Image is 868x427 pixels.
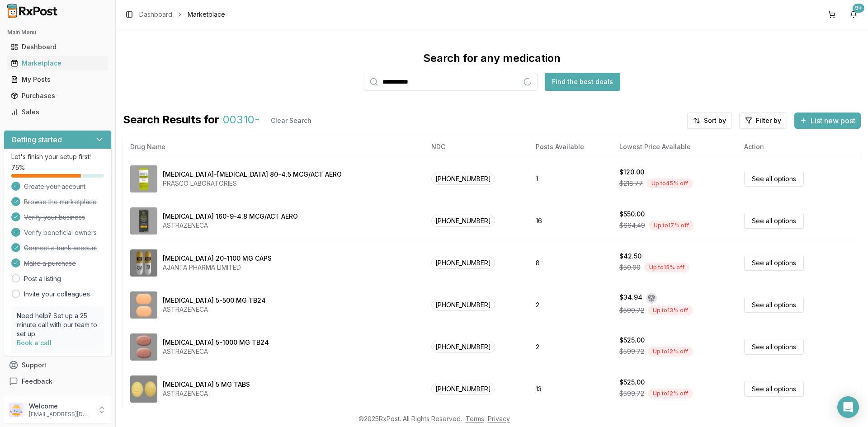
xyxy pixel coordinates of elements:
[528,284,612,326] td: 2
[431,173,495,185] span: [PHONE_NUMBER]
[619,293,642,304] div: $34.94
[130,333,157,361] img: Xigduo XR 5-1000 MG TB24
[528,158,612,200] td: 1
[619,168,644,177] div: $120.00
[24,228,97,237] span: Verify beneficial owners
[11,108,104,117] div: Sales
[139,10,225,19] nav: breadcrumb
[11,134,62,145] h3: Getting started
[4,4,61,18] img: RxPost Logo
[744,171,804,187] a: See all options
[11,152,104,161] p: Let's finish your setup first!
[687,113,732,129] button: Sort by
[4,72,112,87] button: My Posts
[163,347,269,356] div: ASTRAZENECA
[163,212,298,221] div: [MEDICAL_DATA] 160-9-4.8 MCG/ACT AERO
[619,347,644,356] span: $599.72
[466,415,484,422] a: Terms
[163,296,266,305] div: [MEDICAL_DATA] 5-500 MG TB24
[431,215,495,227] span: [PHONE_NUMBER]
[649,221,694,230] div: Up to 17 % off
[846,7,861,22] button: 9+
[130,291,157,319] img: Xigduo XR 5-500 MG TB24
[130,249,157,277] img: Omeprazole-Sodium Bicarbonate 20-1100 MG CAPS
[130,165,157,192] img: Budesonide-Formoterol Fumarate 80-4.5 MCG/ACT AERO
[24,274,61,283] a: Post a listing
[4,357,112,373] button: Support
[130,207,157,235] img: Breztri Aerosphere 160-9-4.8 MCG/ACT AERO
[744,297,804,313] a: See all options
[488,415,510,422] a: Privacy
[163,263,272,272] div: AJANTA PHARMA LIMITED
[130,375,157,403] img: Farxiga 5 MG TABS
[619,306,644,315] span: $599.72
[619,336,645,345] div: $525.00
[7,71,108,88] a: My Posts
[163,221,298,230] div: ASTRAZENECA
[744,339,804,355] a: See all options
[619,378,645,387] div: $525.00
[424,136,528,158] th: NDC
[528,136,612,158] th: Posts Available
[163,254,272,263] div: [MEDICAL_DATA] 20-1100 MG CAPS
[648,347,693,357] div: Up to 12 % off
[163,170,342,179] div: [MEDICAL_DATA]-[MEDICAL_DATA] 80-4.5 MCG/ACT AERO
[431,383,495,395] span: [PHONE_NUMBER]
[163,305,266,314] div: ASTRAZENECA
[794,117,861,126] a: List new post
[853,4,864,13] div: 9+
[619,221,645,230] span: $664.49
[4,56,112,70] button: Marketplace
[139,10,172,19] a: Dashboard
[11,91,104,100] div: Purchases
[24,182,85,191] span: Create your account
[744,213,804,229] a: See all options
[744,381,804,397] a: See all options
[756,116,781,125] span: Filter by
[223,113,260,129] span: 00310-
[7,104,108,120] a: Sales
[619,210,645,219] div: $550.00
[11,163,25,172] span: 75 %
[17,339,52,347] a: Book a call
[4,40,112,54] button: Dashboard
[612,136,737,158] th: Lowest Price Available
[619,252,642,261] div: $42.50
[646,178,693,188] div: Up to 45 % off
[7,88,108,104] a: Purchases
[619,179,643,188] span: $218.77
[163,389,250,398] div: ASTRAZENECA
[163,179,342,188] div: PRASCO LABORATORIES
[24,290,90,299] a: Invite your colleagues
[11,75,104,84] div: My Posts
[24,213,85,222] span: Verify your business
[528,200,612,242] td: 16
[24,259,76,268] span: Make a purchase
[811,115,855,126] span: List new post
[22,377,52,386] span: Feedback
[29,402,92,411] p: Welcome
[7,39,108,55] a: Dashboard
[644,263,689,272] div: Up to 15 % off
[545,73,620,91] button: Find the best deals
[4,373,112,389] button: Feedback
[648,305,693,315] div: Up to 13 % off
[188,10,225,19] span: Marketplace
[4,89,112,103] button: Purchases
[163,380,250,389] div: [MEDICAL_DATA] 5 MG TABS
[7,29,108,36] h2: Main Menu
[648,389,693,399] div: Up to 12 % off
[264,113,319,129] button: Clear Search
[528,368,612,410] td: 13
[11,59,104,68] div: Marketplace
[163,338,269,347] div: [MEDICAL_DATA] 5-1000 MG TB24
[24,197,97,206] span: Browse the marketplace
[29,411,92,418] p: [EMAIL_ADDRESS][DOMAIN_NAME]
[9,403,24,417] img: User avatar
[123,136,424,158] th: Drug Name
[528,242,612,284] td: 8
[24,244,97,253] span: Connect a bank account
[704,116,726,125] span: Sort by
[739,113,787,129] button: Filter by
